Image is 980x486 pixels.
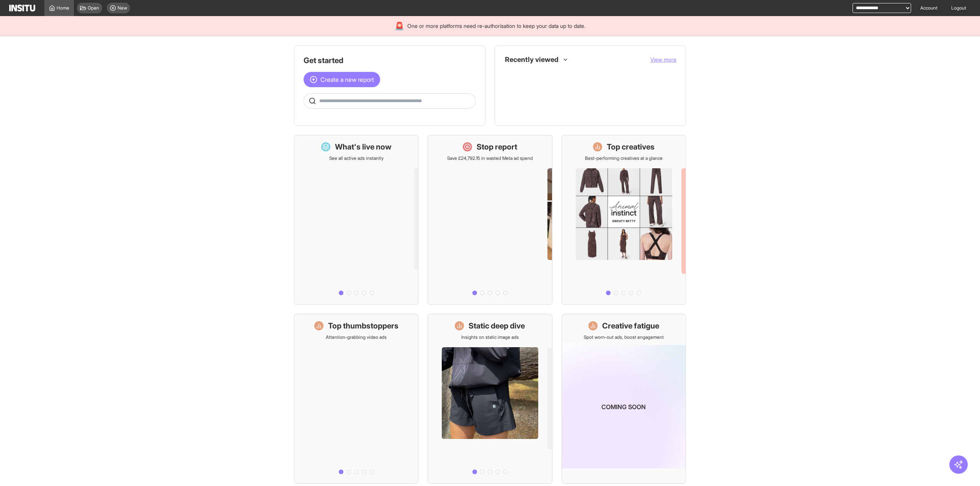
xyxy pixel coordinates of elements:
[294,314,418,484] a: Top thumbstoppersAttention-grabbing video ads
[326,334,387,340] p: Attention-grabbing video ads
[428,135,552,305] a: Stop reportSave £24,792.15 in wasted Meta ad spend
[88,5,99,11] span: Open
[335,141,392,152] h1: What's live now
[607,141,655,152] h1: Top creatives
[469,320,525,331] h1: Static deep dive
[9,5,35,11] img: Logo
[57,5,69,11] span: Home
[320,75,374,84] span: Create a new report
[407,22,585,30] span: One or more platforms need re-authorisation to keep your data up to date.
[585,155,663,161] p: Best-performing creatives at a glance
[328,320,399,331] h1: Top thumbstoppers
[562,135,686,305] a: Top creativesBest-performing creatives at a glance
[428,314,552,484] a: Static deep diveInsights on static image ads
[650,56,676,63] span: View more
[304,55,476,66] h1: Get started
[329,155,384,161] p: See all active ads instantly
[447,155,533,161] p: Save £24,792.15 in wasted Meta ad spend
[395,21,404,31] div: 🚨
[477,141,517,152] h1: Stop report
[304,72,380,87] button: Create a new report
[650,56,676,63] button: View more
[461,334,519,340] p: Insights on static image ads
[118,5,127,11] span: New
[294,135,418,305] a: What's live nowSee all active ads instantly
